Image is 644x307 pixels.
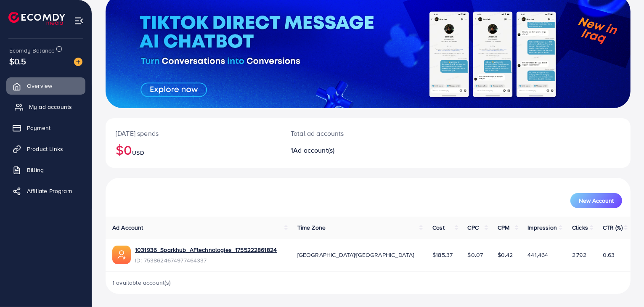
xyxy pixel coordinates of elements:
span: New Account [579,198,614,204]
p: [DATE] spends [116,128,270,138]
a: 1031936_Sparkhub_AFtechnologies_1755222861824 [135,246,277,254]
a: Affiliate Program [6,183,85,199]
span: Ad account(s) [293,146,334,155]
span: ID: 7538624674977464337 [135,256,277,265]
h2: 1 [291,146,402,154]
button: New Account [570,193,622,208]
span: Clicks [572,223,588,232]
iframe: Chat [608,269,638,301]
a: Billing [6,161,85,178]
span: Ecomdy Balance [9,46,55,55]
span: 0.63 [603,251,615,259]
span: Impression [528,223,557,232]
span: Time Zone [297,223,326,232]
p: Total ad accounts [291,128,402,138]
img: menu [74,16,84,26]
span: Cost [432,223,445,232]
span: CPM [498,223,509,232]
a: My ad accounts [6,98,85,115]
span: Billing [27,166,44,174]
span: $0.07 [468,251,483,259]
span: Product Links [27,145,63,153]
img: logo [8,12,65,25]
span: Payment [27,124,50,132]
a: Overview [6,77,85,94]
span: CPC [468,223,479,232]
a: Product Links [6,140,85,157]
span: $185.37 [432,251,453,259]
span: $0.42 [498,251,513,259]
span: Ad Account [112,223,143,232]
span: My ad accounts [29,103,72,111]
span: CTR (%) [603,223,623,232]
span: 2,792 [572,251,586,259]
span: Overview [27,82,52,90]
span: $0.5 [9,55,27,67]
img: ic-ads-acc.e4c84228.svg [112,246,131,264]
span: [GEOGRAPHIC_DATA]/[GEOGRAPHIC_DATA] [297,251,414,259]
a: Payment [6,119,85,136]
h2: $0 [116,142,270,158]
span: Affiliate Program [27,187,72,195]
img: image [74,58,82,66]
span: 441,464 [528,251,549,259]
span: USD [132,148,144,157]
span: 1 available account(s) [112,278,171,287]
